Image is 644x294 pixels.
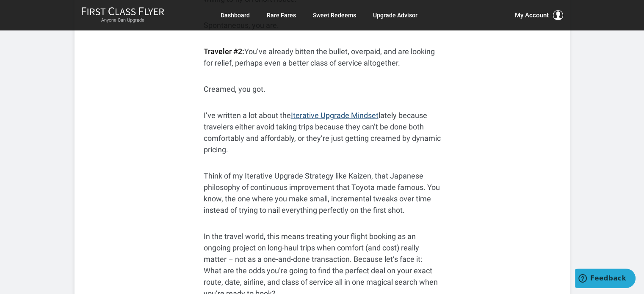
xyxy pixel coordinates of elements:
a: First Class FlyerAnyone Can Upgrade [81,7,164,24]
button: My Account [515,10,563,20]
p: You’ve already bitten the bullet, overpaid, and are looking for relief, perhaps even a better cla... [204,46,441,69]
a: Rare Fares [267,8,296,23]
a: Upgrade Advisor [373,8,417,23]
a: Sweet Redeems [313,8,356,23]
strong: Traveler #2: [204,47,244,56]
small: Anyone Can Upgrade [81,17,164,23]
img: First Class Flyer [81,7,164,16]
iframe: Opens a widget where you can find more information [575,269,636,290]
span: My Account [515,10,549,20]
a: Iterative Upgrade Mindset [291,111,379,120]
p: Creamed, you got. [204,83,441,95]
p: Think of my Iterative Upgrade Strategy like Kaizen, that Japanese philosophy of continuous improv... [204,170,441,216]
a: Dashboard [221,8,250,23]
p: I’ve written a lot about the lately because travelers either avoid taking trips because they can’... [204,110,441,155]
